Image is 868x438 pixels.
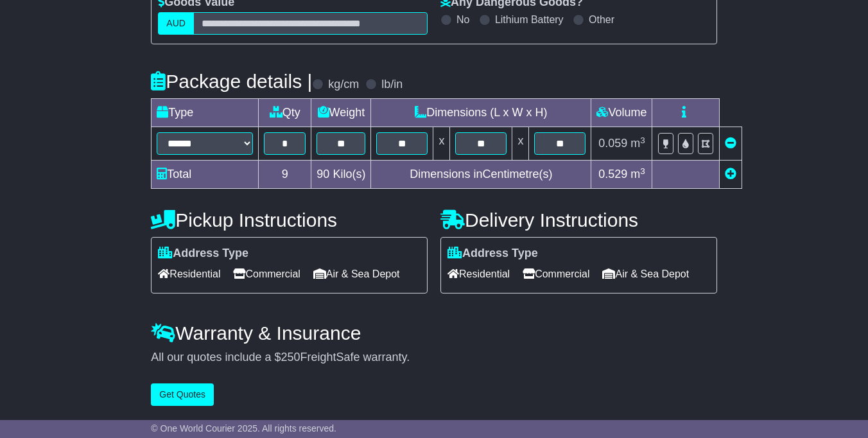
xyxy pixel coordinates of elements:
[725,137,736,150] a: Remove this item
[381,78,403,92] label: lb/in
[317,168,329,180] span: 90
[311,99,371,127] td: Weight
[328,78,359,92] label: kg/cm
[313,264,400,284] span: Air & Sea Depot
[151,423,336,434] span: © One World Courier 2025. All rights reserved.
[371,99,591,127] td: Dimensions (L x W x H)
[259,161,311,189] td: 9
[311,161,371,189] td: Kilo(s)
[512,127,529,161] td: x
[630,137,645,150] span: m
[233,264,300,284] span: Commercial
[640,136,645,145] sup: 3
[589,13,614,26] label: Other
[591,99,652,127] td: Volume
[158,247,248,261] label: Address Type
[151,209,428,231] h4: Pickup Instructions
[640,166,645,176] sup: 3
[151,322,716,344] h4: Warranty & Insurance
[725,168,736,180] a: Add new item
[281,351,300,364] span: 250
[447,247,538,261] label: Address Type
[523,264,589,284] span: Commercial
[447,264,510,284] span: Residential
[602,264,689,284] span: Air & Sea Depot
[433,127,450,161] td: x
[598,168,627,180] span: 0.529
[152,99,259,127] td: Type
[440,209,717,231] h4: Delivery Instructions
[630,168,645,180] span: m
[152,161,259,189] td: Total
[158,12,194,35] label: AUD
[495,13,564,26] label: Lithium Battery
[598,137,627,150] span: 0.059
[456,13,469,26] label: No
[151,351,716,365] div: All our quotes include a $ FreightSafe warranty.
[259,99,311,127] td: Qty
[151,383,214,406] button: Get Quotes
[371,161,591,189] td: Dimensions in Centimetre(s)
[158,264,220,284] span: Residential
[151,71,312,92] h4: Package details |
